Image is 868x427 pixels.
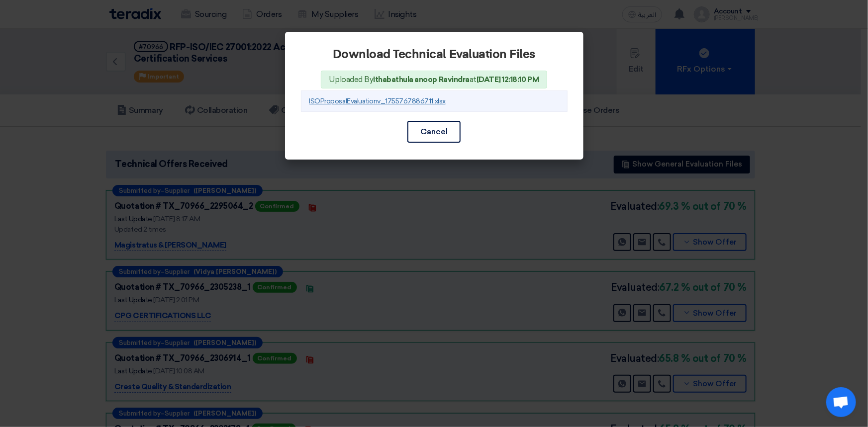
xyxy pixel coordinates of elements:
span: Uploaded By at [321,71,548,88]
button: Cancel [407,121,461,143]
h2: Download Technical Evaluation Files [301,48,568,62]
b: Ithabathula anoop Ravindra [373,75,470,84]
a: ISOProposalEvaluationv_1755767886711.xlsx [309,97,446,105]
b: [DATE] 12:18:10 PM [477,75,539,84]
a: Open chat [826,387,856,417]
